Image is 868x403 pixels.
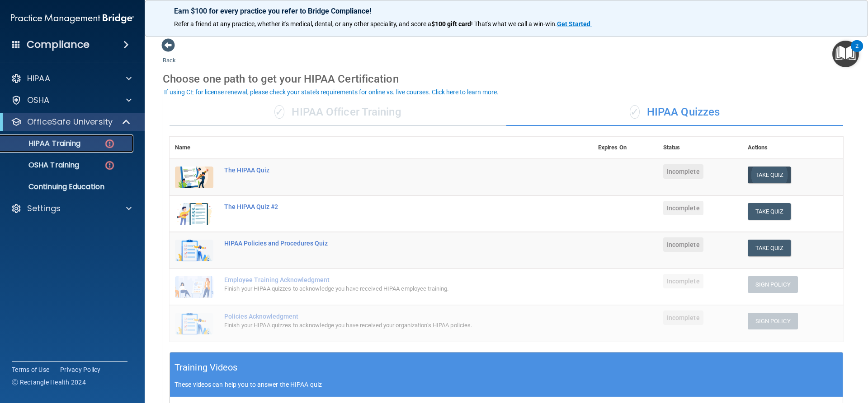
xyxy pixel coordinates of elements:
th: Expires On [593,137,658,159]
span: Refer a friend at any practice, whether it's medical, dental, or any other speciality, and score a [174,20,431,28]
p: Earn $100 for every practice you refer to Bridge Compliance! [174,7,839,15]
p: These videos can help you to answer the HIPAA quiz [175,381,838,388]
div: HIPAA Officer Training [170,99,506,126]
a: Get Started [557,20,592,28]
span: Incomplete [663,201,703,215]
img: danger-circle.6113f641.png [104,138,115,149]
a: Settings [11,203,132,214]
strong: Get Started [557,20,590,28]
div: The HIPAA Quiz [224,167,547,174]
button: Take Quiz [748,203,791,220]
span: ! That's what we call a win-win. [471,20,557,28]
span: Incomplete [663,237,703,252]
a: Terms of Use [12,365,49,374]
p: Settings [27,203,61,214]
div: Finish your HIPAA quizzes to acknowledge you have received HIPAA employee training. [224,283,547,294]
button: Open Resource Center, 2 new notifications [832,41,859,67]
div: HIPAA Quizzes [506,99,843,126]
span: Incomplete [663,164,703,179]
p: OSHA Training [6,161,79,170]
h5: Training Videos [175,360,238,375]
span: Ⓒ Rectangle Health 2024 [12,378,86,387]
strong: $100 gift card [431,20,471,28]
th: Actions [742,137,843,159]
p: HIPAA [27,73,50,84]
a: OSHA [11,95,132,106]
p: Continuing Education [6,182,129,191]
button: Sign Policy [748,313,798,329]
img: PMB logo [11,9,134,28]
button: If using CE for license renewal, please check your state's requirements for online vs. live cours... [163,88,500,97]
div: Choose one path to get your HIPAA Certification [163,66,850,92]
th: Status [658,137,742,159]
a: HIPAA [11,73,132,84]
p: HIPAA Training [6,139,80,148]
p: OSHA [27,95,50,106]
th: Name [170,137,219,159]
span: Incomplete [663,274,703,288]
a: OfficeSafe University [11,116,131,127]
div: Finish your HIPAA quizzes to acknowledge you have received your organization’s HIPAA policies. [224,320,547,331]
span: ✓ [274,105,284,119]
p: OfficeSafe University [27,116,113,127]
div: Employee Training Acknowledgment [224,276,547,283]
button: Sign Policy [748,276,798,293]
button: Take Quiz [748,240,791,256]
div: If using CE for license renewal, please check your state's requirements for online vs. live cours... [164,89,499,95]
div: Policies Acknowledgment [224,313,547,320]
span: Incomplete [663,310,703,325]
button: Take Quiz [748,167,791,183]
a: Back [163,46,176,64]
span: ✓ [630,105,640,119]
a: Privacy Policy [60,365,101,374]
div: The HIPAA Quiz #2 [224,203,547,210]
div: HIPAA Policies and Procedures Quiz [224,240,547,247]
h4: Compliance [27,38,90,51]
div: 2 [855,46,859,58]
img: danger-circle.6113f641.png [104,160,115,171]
